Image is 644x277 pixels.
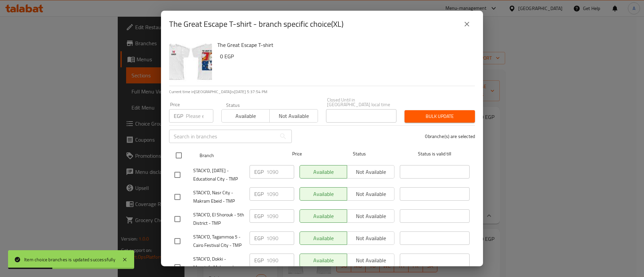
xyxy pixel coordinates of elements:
[405,110,475,123] button: Bulk update
[266,165,294,179] input: Please enter price
[224,111,267,121] span: Available
[410,112,470,121] span: Bulk update
[200,151,269,160] span: Branch
[254,212,264,220] p: EGP
[400,150,470,158] span: Status is valid till
[266,209,294,223] input: Please enter price
[220,52,470,61] h6: 0 EGP
[254,256,264,264] p: EGP
[24,256,115,263] div: Item choice branches is updated successfully
[193,233,244,250] span: STACK'D, Tagammoa 5 - Cairo Festival City - TMP
[272,111,315,121] span: Not available
[266,254,294,267] input: Please enter price
[193,166,244,183] span: STACK'D, [DATE] - Educational City - TMP
[275,150,319,158] span: Price
[266,187,294,201] input: Please enter price
[266,231,294,245] input: Please enter price
[169,19,343,29] h2: The Great Escape T-shirt - branch specific choice(XL)
[169,40,212,83] img: The Great Escape T-shirt
[254,234,264,242] p: EGP
[269,109,318,123] button: Not available
[193,211,244,227] span: STACK'D, El Shorouk - 5th District - TMP
[325,150,394,158] span: Status
[459,16,475,32] button: close
[193,189,244,205] span: STACK'D, Nasr City - Makram Ebeid - TMP
[169,89,475,95] p: Current time in [GEOGRAPHIC_DATA] is [DATE] 5:37:54 PM
[254,168,264,176] p: EGP
[425,133,475,140] p: 0 branche(s) are selected
[169,130,276,143] input: Search in branches
[186,109,213,123] input: Please enter price
[254,190,264,198] p: EGP
[174,112,183,120] p: EGP
[217,40,470,50] h6: The Great Escape T-shirt
[221,109,270,123] button: Available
